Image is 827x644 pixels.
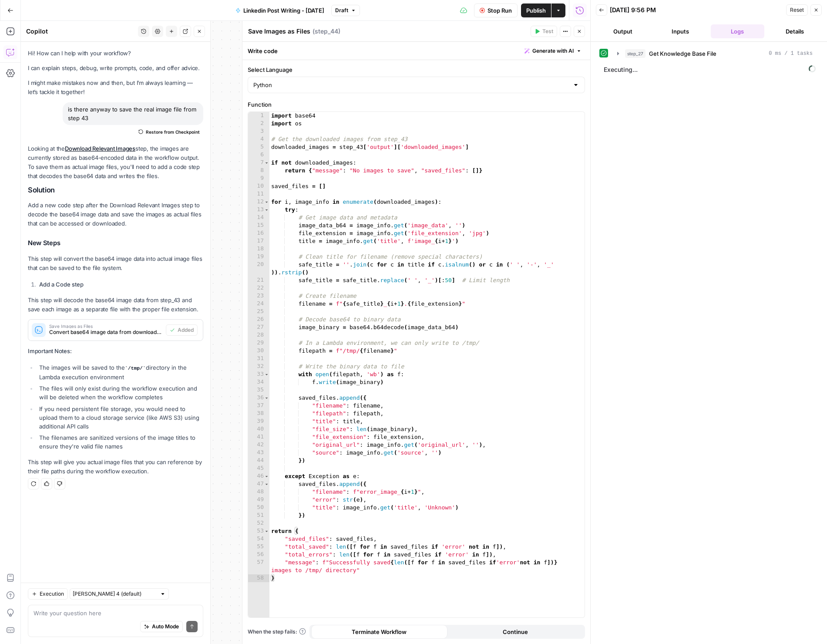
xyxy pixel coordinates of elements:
[248,331,269,339] div: 28
[37,433,203,451] li: The filenames are sanitized versions of the image titles to ensure they're valid file names
[248,128,269,135] div: 3
[248,465,269,472] div: 45
[248,559,269,574] div: 57
[521,3,551,17] button: Publish
[768,24,822,38] button: Details
[248,355,269,363] div: 31
[49,324,162,328] span: Save Images as Files
[248,206,269,214] div: 13
[653,24,707,38] button: Inputs
[26,27,135,36] div: Copilot
[248,27,310,36] textarea: Save Images as Files
[248,472,269,480] div: 46
[264,198,269,206] span: Toggle code folding, rows 12 through 51
[28,64,203,73] p: I can explain steps, debug, write prompts, code, and offer advice.
[248,151,269,159] div: 6
[313,27,340,36] span: ( step_44 )
[28,144,203,181] p: Looking at the step, the images are currently stored as base64-encoded data in the workflow outpu...
[248,198,269,206] div: 12
[248,214,269,222] div: 14
[248,519,269,527] div: 52
[531,26,557,37] button: Test
[248,551,269,559] div: 56
[248,363,269,371] div: 32
[135,127,203,137] button: Restore from Checkpoint
[248,441,269,449] div: 42
[331,5,360,16] button: Draft
[248,253,269,261] div: 19
[248,496,269,504] div: 49
[248,488,269,496] div: 48
[248,229,269,237] div: 16
[37,363,203,381] li: The images will be saved to the directory in the Lambda execution environment
[248,300,269,308] div: 24
[503,627,528,636] span: Continue
[248,512,269,519] div: 51
[243,6,324,15] span: Linkedin Post Writing - [DATE]
[447,625,584,639] button: Continue
[248,457,269,465] div: 44
[37,384,203,401] li: The files will only exist during the workflow execution and will be deleted when the workflow com...
[474,3,518,17] button: Stop Run
[248,574,269,582] div: 58
[73,590,156,598] input: Claude Sonnet 4 (default)
[178,326,194,334] span: Added
[253,81,569,89] input: Python
[40,590,64,598] span: Execution
[248,433,269,441] div: 41
[248,112,269,120] div: 1
[248,535,269,543] div: 54
[649,49,716,58] span: Get Knowledge Base File
[37,405,203,431] li: If you need persistent file storage, you would need to upload them to a cloud storage service (li...
[248,425,269,433] div: 40
[248,402,269,410] div: 37
[248,135,269,143] div: 4
[248,628,306,636] a: When the step fails:
[28,296,203,314] p: This step will decode the base64 image data from step_43 and save each image as a separate file w...
[248,190,269,198] div: 11
[532,47,574,55] span: Generate with AI
[230,3,329,17] button: Linkedin Post Writing - [DATE]
[248,159,269,167] div: 7
[625,49,645,58] span: step_27
[248,292,269,300] div: 23
[63,102,203,125] div: is there anyway to save the real image file from step 43
[264,159,269,167] span: Toggle code folding, rows 7 through 8
[49,328,162,336] span: Convert base64 image data from downloaded images into actual image files
[248,182,269,190] div: 10
[248,394,269,402] div: 36
[39,281,84,288] strong: Add a Code step
[28,78,203,97] p: I might make mistakes now and then, but I’m always learning — let’s tackle it together!
[65,145,135,152] a: Download Relevant Images
[248,308,269,316] div: 25
[248,386,269,394] div: 35
[248,276,269,284] div: 21
[248,222,269,229] div: 15
[28,588,68,600] button: Execution
[248,316,269,324] div: 26
[242,42,590,60] div: Write code
[248,371,269,378] div: 33
[264,206,269,214] span: Toggle code folding, rows 13 through 44
[248,324,269,331] div: 27
[248,527,269,535] div: 53
[248,284,269,292] div: 22
[248,480,269,488] div: 47
[28,186,203,194] h2: Solution
[352,627,407,636] span: Terminate Workflow
[264,394,269,402] span: Toggle code folding, rows 36 through 44
[248,100,585,109] label: Function
[248,143,269,151] div: 5
[264,480,269,488] span: Toggle code folding, rows 47 through 51
[28,49,203,58] p: Hi! How can I help with your workflow?
[526,6,546,15] span: Publish
[601,63,818,77] span: Executing...
[542,27,553,35] span: Test
[152,623,179,631] span: Auto Mode
[248,410,269,418] div: 38
[596,24,650,38] button: Output
[248,378,269,386] div: 34
[248,245,269,253] div: 18
[125,366,146,371] code: /tmp/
